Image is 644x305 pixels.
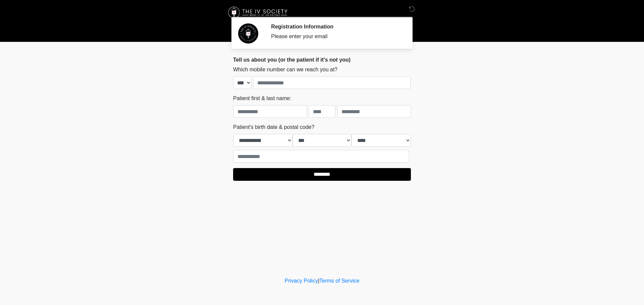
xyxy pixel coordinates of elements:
label: Patient first & last name: [233,94,291,102]
h2: Tell us about you (or the patient if it's not you) [233,57,411,63]
a: | [318,278,319,284]
img: The IV Society Logo [226,5,290,20]
a: Terms of Service [319,278,359,284]
label: Patient's birth date & postal code? [233,123,314,131]
a: Privacy Policy [285,278,318,284]
img: Agent Avatar [238,23,258,44]
div: Please enter your email [271,32,401,41]
label: Which mobile number can we reach you at? [233,66,337,74]
h2: Registration Information [271,23,401,30]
